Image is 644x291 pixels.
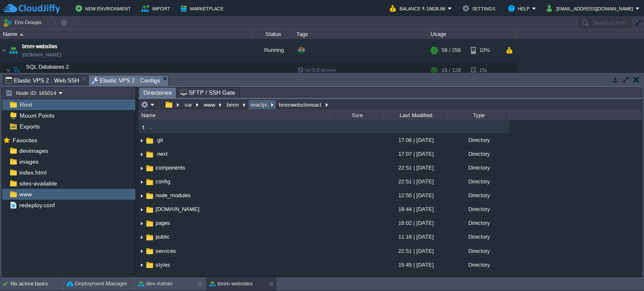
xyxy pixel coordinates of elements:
[138,273,145,286] img: AMDAwAAAACH5BAEAAAAALAAAAAABAAEAAAICRAEAOw==
[18,191,33,198] a: www
[1,29,252,39] div: Name
[10,277,63,291] div: No active tasks
[25,64,70,70] a: SQL Databases 2MySQL CE 8.0.32
[547,3,636,13] button: [EMAIL_ADDRESS][DOMAIN_NAME]
[18,147,49,155] a: devimages
[508,3,532,13] button: Help
[145,150,154,159] img: AMDAwAAAACH5BAEAAAAALAAAAAABAAEAAAICRAEAOw==
[384,189,447,202] div: 12:50 | [DATE]
[11,62,23,79] img: AMDAwAAAACH5BAEAAAAALAAAAAABAAEAAAICRAEAOw==
[11,137,39,144] a: Favorites
[384,161,447,174] div: 22:51 | [DATE]
[26,72,61,77] span: MySQL CE 8.0.32
[384,245,447,258] div: 22:51 | [DATE]
[18,158,40,165] a: images
[428,29,517,39] div: Usage
[447,258,509,271] div: Directory
[138,280,172,288] button: dev-Admin
[20,33,23,36] img: AMDAwAAAACH5BAEAAAAALAAAAAABAAEAAAICRAEAOw==
[8,39,19,62] img: AMDAwAAAACH5BAEAAAAALAAAAAABAAEAAAICRAEAOw==
[384,203,447,216] div: 18:44 | [DATE]
[138,245,145,258] img: AMDAwAAAACH5BAEAAAAALAAAAAABAAEAAAICRAEAOw==
[18,180,58,187] span: sites-available
[0,39,7,62] img: AMDAwAAAACH5BAEAAAAALAAAAAABAAEAAAICRAEAOw==
[18,123,41,130] a: Exports
[67,280,127,288] button: Deployment Manager
[145,260,154,270] img: AMDAwAAAACH5BAEAAAAALAAAAAABAAEAAAICRAEAOw==
[154,206,201,213] a: [DOMAIN_NAME]
[154,192,192,199] a: node_modules
[384,272,447,285] div: 22:51 | [DATE]
[138,203,145,216] img: AMDAwAAAACH5BAEAAAAALAAAAAABAAEAAAICRAEAOw==
[154,164,187,171] a: components
[22,42,57,51] span: bmm-websites
[138,162,145,175] img: AMDAwAAAACH5BAEAAAAALAAAAAABAAEAAAICRAEAOw==
[5,89,59,97] button: Node ID: 165014
[252,29,293,39] div: Status
[154,233,171,240] a: public
[447,245,509,258] div: Directory
[145,205,154,214] img: AMDAwAAAACH5BAEAAAAALAAAAAABAAEAAAICRAEAOw==
[138,259,145,272] img: AMDAwAAAACH5BAEAAAAALAAAAAABAAEAAAICRAEAOw==
[145,247,154,256] img: AMDAwAAAACH5BAEAAAAALAAAAAABAAEAAAICRAEAOw==
[441,39,461,62] div: 58 / 256
[18,201,56,209] a: redeploy.conf
[154,178,171,185] a: config
[294,29,428,39] div: Tags
[384,216,447,229] div: 16:02 | [DATE]
[447,111,509,120] div: Type
[462,3,498,13] button: Settings
[141,3,173,13] button: Import
[447,216,509,229] div: Directory
[11,136,39,144] span: Favorites
[75,3,133,13] button: New Environment
[447,189,509,202] div: Directory
[154,247,177,255] a: services
[447,175,509,188] div: Directory
[384,147,447,160] div: 17:07 | [DATE]
[138,217,145,230] img: AMDAwAAAACH5BAEAAAAALAAAAAABAAEAAAICRAEAOw==
[447,134,509,147] div: Directory
[143,88,172,98] span: Directories
[145,164,154,173] img: AMDAwAAAACH5BAEAAAAALAAAAAABAAEAAAICRAEAOw==
[18,101,34,108] a: Root
[138,189,145,202] img: AMDAwAAAACH5BAEAAAAALAAAAAABAAEAAAICRAEAOw==
[154,261,171,268] a: styles
[138,148,145,161] img: AMDAwAAAACH5BAEAAAAALAAAAAABAAEAAAICRAEAOw==
[145,233,154,242] img: AMDAwAAAACH5BAEAAAAALAAAAAABAAEAAAICRAEAOw==
[471,62,498,79] div: 1%
[447,147,509,160] div: Directory
[154,150,169,157] a: .next
[330,111,384,120] div: Size
[203,101,217,108] button: www
[18,112,56,119] a: Mount Points
[145,178,154,187] img: AMDAwAAAACH5BAEAAAAALAAAAAABAAEAAAICRAEAOw==
[180,88,235,98] span: SFTP / SSH Gate
[145,136,154,145] img: AMDAwAAAACH5BAEAAAAALAAAAAABAAEAAAICRAEAOw==
[145,191,154,201] img: AMDAwAAAACH5BAEAAAAALAAAAAABAAEAAAICRAEAOw==
[3,3,60,14] img: CloudJiffy
[3,17,44,28] button: Env Groups
[384,175,447,188] div: 22:51 | [DATE]
[154,219,171,227] a: pages
[154,136,164,144] span: .git
[278,101,324,108] button: bmmwebsitereact
[384,111,447,120] div: Last Modified
[384,230,447,243] div: 11:16 | [DATE]
[226,101,241,108] button: bmm
[138,175,145,188] img: AMDAwAAAACH5BAEAAAAALAAAAAABAAEAAAICRAEAOw==
[18,169,48,176] a: index.html
[148,123,153,130] a: ..
[139,111,329,120] div: Name
[447,272,509,285] div: Directory
[91,75,160,86] span: Elastic VPS 2 : Configs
